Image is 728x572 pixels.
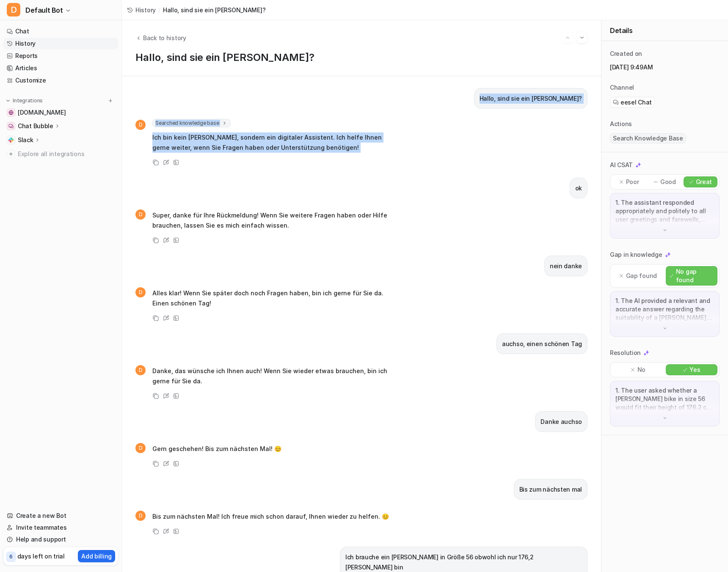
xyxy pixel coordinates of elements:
[562,32,573,43] button: Go to previous session
[3,522,118,533] a: Invite teammates
[610,349,641,357] p: Resolution
[637,366,645,374] p: No
[152,288,400,308] p: Alles klar! Wenn Sie später doch noch Fragen haben, bin ich gerne für Sie da. Einen schönen Tag!
[135,287,146,297] span: D
[81,552,112,561] p: Add billing
[8,124,14,129] img: Chat Bubble
[550,261,582,271] p: nein danke
[610,120,632,128] p: Actions
[152,511,389,522] p: Bis zum nächsten Mal! Ich freue mich schon darauf, Ihnen wieder zu helfen. 😊
[610,49,642,58] p: Created on
[25,4,63,16] span: Default Bot
[660,178,676,186] p: Good
[610,83,634,92] p: Channel
[135,511,146,521] span: D
[610,63,720,71] p: [DATE] 9:49AM
[158,5,160,14] span: /
[662,415,668,421] img: down-arrow
[576,32,587,43] button: Go to next session
[3,74,118,86] a: Customize
[579,34,585,41] img: Next session
[17,552,65,561] p: days left on trial
[135,5,156,14] span: History
[601,20,728,41] div: Details
[662,325,668,331] img: down-arrow
[480,93,582,104] p: Hallo, sind sie ein [PERSON_NAME]?
[135,365,146,375] span: D
[127,5,156,14] a: History
[78,550,115,562] button: Add billing
[143,33,186,42] span: Back to history
[610,161,633,169] p: AI CSAT
[696,178,712,186] p: Great
[689,366,700,374] p: Yes
[615,386,714,412] p: 1. The user asked whether a [PERSON_NAME] bike in size 56 would fit their height of 176.2 cm. 2. ...
[613,99,619,105] img: eeselChat
[108,98,113,104] img: menu_add.svg
[152,366,400,386] p: Danke, das wünsche ich Ihnen auch! Wenn Sie wieder etwas brauchen, bin ich gerne für Sie da.
[3,62,118,74] a: Articles
[3,25,118,37] a: Chat
[135,209,146,220] span: D
[135,33,186,42] button: Back to history
[7,3,20,16] span: D
[620,98,652,107] span: eesel Chat
[152,132,400,153] p: Ich bin kein [PERSON_NAME], sondern ein digitaler Assistent. Ich helfe Ihnen gerne weiter, wenn S...
[613,98,652,107] a: eesel Chat
[135,120,146,130] span: D
[610,133,686,143] span: Search Knowledge Base
[662,227,668,233] img: down-arrow
[3,38,118,49] a: History
[502,339,582,349] p: auchso, einen schönen Tag
[152,119,231,127] span: Searched knowledge base
[8,137,14,143] img: Slack
[7,150,15,158] img: explore all integrations
[3,148,118,160] a: Explore all integrations
[152,444,281,454] p: Gern geschehen! Bis zum nächsten Mal! 😊
[615,297,714,322] p: 1. The AI provided a relevant and accurate answer regarding the suitability of a [PERSON_NAME] bi...
[540,417,582,427] p: Danke auchso
[3,96,45,105] button: Integrations
[3,50,118,62] a: Reports
[615,198,714,224] p: 1. The assistant responded appropriately and politely to all user greetings and farewells, mainta...
[18,122,53,130] p: Chat Bubble
[626,272,657,280] p: Gap found
[18,108,66,117] span: [DOMAIN_NAME]
[610,250,662,259] p: Gap in knowledge
[13,97,43,104] p: Integrations
[565,34,571,41] img: Previous session
[519,484,582,495] p: Bis zum nächsten mal
[3,107,118,118] a: lanzarotebike.com[DOMAIN_NAME]
[5,98,11,104] img: expand menu
[135,52,587,64] h1: Hallo, sind sie ein [PERSON_NAME]?
[3,533,118,545] a: Help and support
[3,510,118,522] a: Create a new Bot
[626,178,639,186] p: Poor
[9,553,13,561] p: 6
[135,443,146,453] span: D
[676,267,714,284] p: No gap found
[152,210,400,231] p: Super, danke für Ihre Rückmeldung! Wenn Sie weitere Fragen haben oder Hilfe brauchen, lassen Sie ...
[18,147,115,161] span: Explore all integrations
[8,110,14,115] img: lanzarotebike.com
[163,5,265,14] span: Hallo, sind sie ein [PERSON_NAME]?
[575,183,582,193] p: ok
[18,136,33,144] p: Slack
